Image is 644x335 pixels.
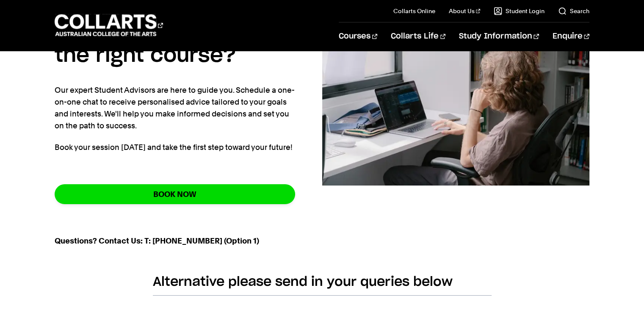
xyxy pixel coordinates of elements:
a: Search [558,7,589,15]
strong: Questions? Contact Us: T: [PHONE_NUMBER] (Option 1) [55,236,259,245]
a: Enquire [553,22,589,50]
a: Collarts Online [393,7,435,15]
p: Our expert Student Advisors are here to guide you. Schedule a one-on-one chat to receive personal... [55,84,295,132]
a: BOOK NOW [55,184,295,204]
a: About Us [449,7,480,15]
a: Courses [339,22,377,50]
div: Go to homepage [55,13,163,37]
a: Collarts Life [391,22,445,50]
h2: Alternative please send in your queries below [153,274,492,296]
p: Book your session [DATE] and take the first step toward your future! [55,141,295,153]
a: Study Information [459,22,539,50]
a: Student Login [494,7,544,15]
